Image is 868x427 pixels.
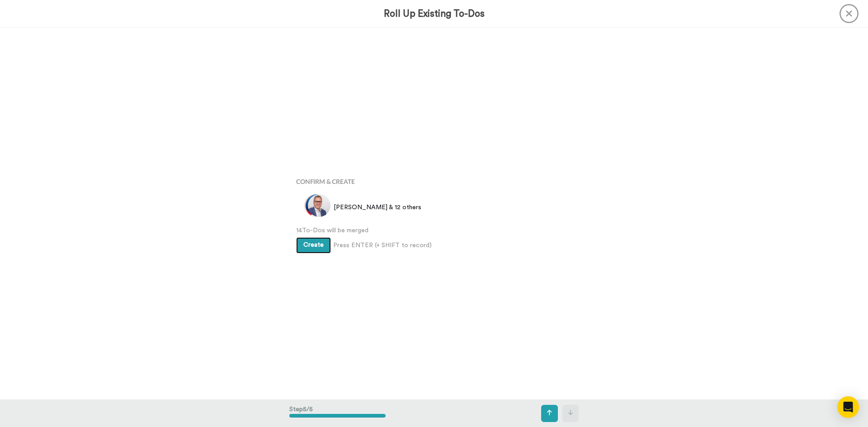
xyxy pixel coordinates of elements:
[296,178,572,185] h4: Confirm & Create
[289,400,386,427] div: Step 5 / 5
[306,194,328,217] img: 073a245f-d1c4-4f36-a7e2-cfedd59abb9d.jpg
[384,9,485,19] h3: Roll Up Existing To-Dos
[334,203,421,212] span: [PERSON_NAME] & 12 others
[308,194,330,217] img: c0d7cad7-0379-442d-9b12-3fe05297c512.jpg
[304,194,327,217] img: g.png
[837,396,859,418] div: Open Intercom Messenger
[333,241,432,250] span: Press ENTER (+ SHIFT to record)
[296,226,572,235] span: 14 To-Dos will be merged
[296,237,331,253] button: Create
[303,242,324,248] span: Create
